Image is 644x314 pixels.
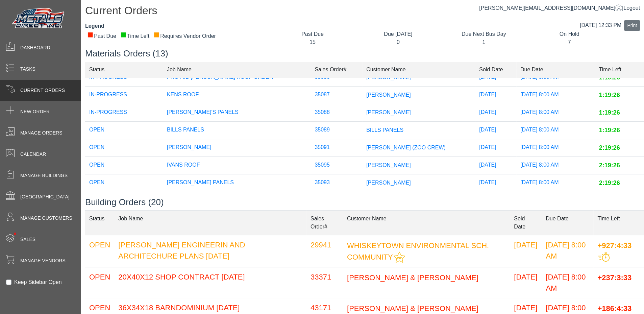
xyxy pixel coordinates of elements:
[599,144,620,151] span: 2:19:26
[163,121,311,139] td: BILLS PANELS
[475,104,516,121] td: [DATE]
[599,127,620,134] span: 1:19:26
[20,193,70,200] span: [GEOGRAPHIC_DATA]
[475,121,516,139] td: [DATE]
[599,109,620,116] span: 1:19:26
[20,215,72,222] span: Manage Customers
[85,62,163,78] td: Status
[114,235,306,267] td: [PERSON_NAME] ENGINEERIN AND ARCHITECHURE PLANS [DATE]
[85,267,114,298] td: OPEN
[531,30,607,38] div: On Hold
[510,235,542,267] td: [DATE]
[542,267,593,298] td: [DATE] 8:00 AM
[10,6,68,31] img: Metals Direct Inc Logo
[597,241,631,249] span: +927:4:33
[20,172,68,179] span: Manage Buildings
[14,278,62,286] label: Keep Sidebar Open
[516,62,595,78] td: Due Date
[6,223,24,245] span: •
[366,145,446,150] span: [PERSON_NAME] (ZOO CREW)
[120,32,149,40] div: Time Left
[85,235,114,267] td: OPEN
[85,174,163,192] td: OPEN
[366,110,411,115] span: [PERSON_NAME]
[20,129,62,137] span: Manage Orders
[153,32,159,37] div: ■
[85,4,644,19] h1: Current Orders
[20,108,50,115] span: New Order
[475,156,516,174] td: [DATE]
[516,104,595,121] td: [DATE] 8:00 AM
[394,251,405,263] img: This customer should be prioritized
[343,210,510,235] td: Customer Name
[311,174,362,192] td: 35093
[20,257,66,264] span: Manage Vendors
[85,104,163,121] td: IN-PROGRESS
[475,62,516,78] td: Sold Date
[306,267,343,298] td: 33371
[623,5,640,11] span: Logout
[120,32,126,37] div: ■
[516,174,595,192] td: [DATE] 8:00 AM
[366,74,411,80] span: [PERSON_NAME]
[306,235,343,267] td: 29941
[597,273,631,282] span: +237:3:33
[361,38,436,46] div: 0
[347,241,489,261] span: WHISKEYTOWN ENVIRONMENTAL SCH. COMMUNITY
[20,44,50,51] span: Dashboard
[475,174,516,192] td: [DATE]
[85,48,644,59] h3: Materials Orders (13)
[516,86,595,104] td: [DATE] 8:00 AM
[599,162,620,169] span: 2:19:26
[446,38,521,46] div: 1
[163,86,311,104] td: KENS ROOF
[580,22,621,28] span: [DATE] 12:33 PM
[446,30,521,38] div: Due Next Bus Day
[311,104,362,121] td: 35088
[163,62,311,78] td: Job Name
[311,121,362,139] td: 35089
[479,4,640,12] div: |
[275,38,350,46] div: 15
[85,86,163,104] td: IN-PROGRESS
[599,74,620,81] span: 1:19:26
[593,210,644,235] td: Time Left
[598,252,610,262] img: This order should be prioritized
[20,87,65,94] span: Current Orders
[311,139,362,156] td: 35091
[163,174,311,192] td: [PERSON_NAME] PANELS
[531,38,607,46] div: 7
[361,30,436,38] div: Due [DATE]
[475,139,516,156] td: [DATE]
[85,121,163,139] td: OPEN
[85,139,163,156] td: OPEN
[362,62,475,78] td: Customer Name
[347,273,478,282] span: [PERSON_NAME] & [PERSON_NAME]
[163,156,311,174] td: IVANS ROOF
[542,210,593,235] td: Due Date
[85,197,644,208] h3: Building Orders (20)
[366,180,411,186] span: [PERSON_NAME]
[599,92,620,98] span: 1:19:26
[347,304,478,312] span: [PERSON_NAME] & [PERSON_NAME]
[366,162,411,168] span: [PERSON_NAME]
[87,32,116,40] div: Past Due
[597,304,631,312] span: +186:4:33
[114,210,306,235] td: Job Name
[510,210,542,235] td: Sold Date
[306,210,343,235] td: Sales Order#
[475,86,516,104] td: [DATE]
[479,5,622,11] a: [PERSON_NAME][EMAIL_ADDRESS][DOMAIN_NAME]
[20,236,35,243] span: Sales
[599,179,620,186] span: 2:19:26
[163,104,311,121] td: [PERSON_NAME]'S PANELS
[85,23,104,29] strong: Legend
[366,92,411,98] span: [PERSON_NAME]
[595,62,644,78] td: Time Left
[510,267,542,298] td: [DATE]
[163,139,311,156] td: [PERSON_NAME]
[516,156,595,174] td: [DATE] 8:00 AM
[20,151,46,158] span: Calendar
[114,267,306,298] td: 20X40X12 SHOP CONTRACT [DATE]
